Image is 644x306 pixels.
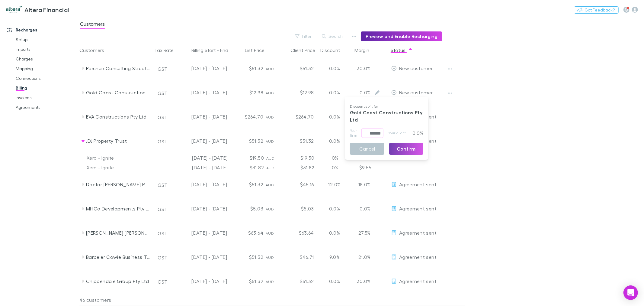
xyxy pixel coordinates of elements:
[350,109,423,128] p: Gold Coast Constructions Pty Ltd
[389,143,424,155] button: Confirm
[350,143,384,155] button: Cancel
[408,128,423,138] p: 0.0%
[350,128,361,138] span: Your firm
[623,285,638,300] div: Open Intercom Messenger
[388,128,406,138] span: Your client
[350,104,423,109] p: Discount split for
